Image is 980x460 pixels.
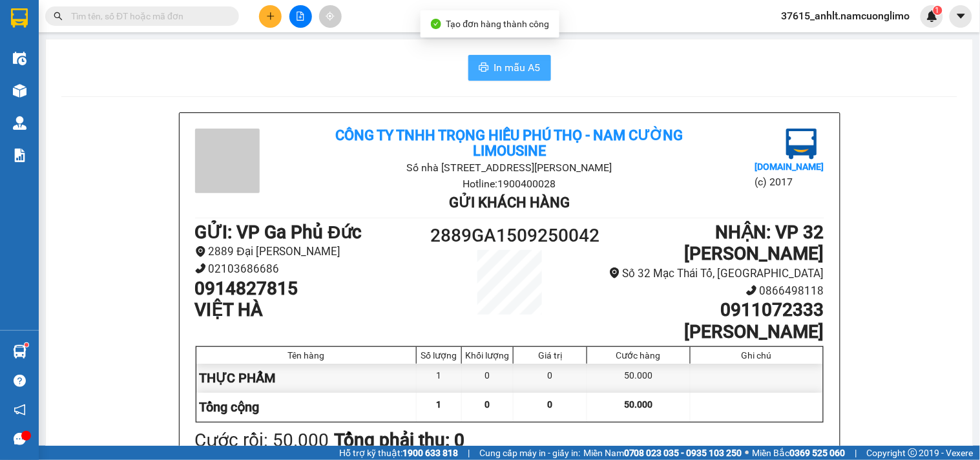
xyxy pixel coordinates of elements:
span: 50.000 [624,399,652,410]
div: 0 [462,364,514,393]
li: Hotline: 1900400028 [300,176,719,192]
span: Tổng cộng [200,399,260,415]
sup: 1 [933,6,943,15]
span: printer [479,62,489,74]
b: Tổng phải thu: 0 [335,430,465,451]
input: Tìm tên, số ĐT hoặc mã đơn [71,9,224,23]
li: Số nhà [STREET_ADDRESS][PERSON_NAME] [121,54,540,70]
strong: 0369 525 060 [790,448,846,458]
span: ⚪️ [745,450,749,455]
span: caret-down [955,10,967,22]
button: file-add [289,5,312,28]
span: | [855,446,857,460]
span: phone [195,263,206,274]
img: warehouse-icon [13,52,26,65]
img: warehouse-icon [13,116,26,130]
span: phone [746,285,757,296]
h1: VIỆT HÀ [195,299,431,321]
span: Cung cấp máy in - giấy in: [479,446,580,460]
li: (c) 2017 [755,174,824,190]
li: Số 32 Mạc Thái Tổ, [GEOGRAPHIC_DATA] [588,265,824,282]
div: Ghi chú [694,350,820,361]
span: Miền Nam [583,446,742,460]
img: logo.jpg [786,129,817,160]
strong: 0708 023 035 - 0935 103 250 [624,448,742,458]
img: logo-vxr [11,8,28,28]
img: warehouse-icon [13,345,26,359]
li: 0866498118 [588,282,824,300]
span: 0 [548,399,553,410]
h1: 0911072333 [588,299,824,321]
b: Công ty TNHH Trọng Hiếu Phú Thọ - Nam Cường Limousine [157,15,505,50]
div: 1 [417,364,462,393]
span: question-circle [14,375,26,387]
li: 2889 Đại [PERSON_NAME] [195,243,431,260]
span: file-add [296,12,305,21]
span: search [54,12,63,21]
img: warehouse-icon [13,84,26,98]
div: Giá trị [517,350,583,361]
span: environment [609,267,620,278]
b: GỬI : VP Ga Phủ Đức [195,222,362,243]
span: plus [266,12,275,21]
button: plus [259,5,282,28]
img: icon-new-feature [926,10,938,22]
span: message [14,433,26,445]
strong: 1900 633 818 [402,448,458,458]
span: aim [326,12,335,21]
div: Cước hàng [590,350,686,361]
span: 1 [935,6,940,15]
img: solution-icon [13,149,26,162]
h1: 0914827815 [195,278,431,300]
span: environment [195,246,206,257]
h1: [PERSON_NAME] [588,321,824,343]
span: 37615_anhlt.namcuonglimo [771,8,921,24]
span: Tạo đơn hàng thành công [446,19,550,29]
b: [DOMAIN_NAME] [755,162,824,172]
div: THỰC PHẨM [196,364,417,393]
span: 0 [485,399,490,410]
span: Miền Bắc [753,446,846,460]
li: Hotline: 1900400028 [121,70,540,87]
b: Gửi khách hàng [449,194,570,211]
span: 1 [437,399,442,410]
div: 0 [514,364,587,393]
span: copyright [908,448,917,457]
div: 50.000 [587,364,690,393]
li: Số nhà [STREET_ADDRESS][PERSON_NAME] [300,160,719,176]
button: printerIn mẫu A5 [468,55,551,81]
div: Cước rồi : 50.000 [195,426,329,455]
button: aim [319,5,342,28]
span: notification [14,404,26,416]
span: In mẫu A5 [494,59,541,76]
div: Tên hàng [200,350,413,361]
b: Công ty TNHH Trọng Hiếu Phú Thọ - Nam Cường Limousine [335,127,683,159]
span: check-circle [431,19,441,29]
b: NHẬN : VP 32 [PERSON_NAME] [685,222,824,265]
div: Khối lượng [465,350,510,361]
li: 02103686686 [195,260,431,278]
div: Số lượng [420,350,458,361]
button: caret-down [950,5,972,28]
h1: 2889GA1509250042 [431,222,589,250]
span: Hỗ trợ kỹ thuật: [339,446,458,460]
span: | [468,446,470,460]
sup: 1 [25,343,28,347]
